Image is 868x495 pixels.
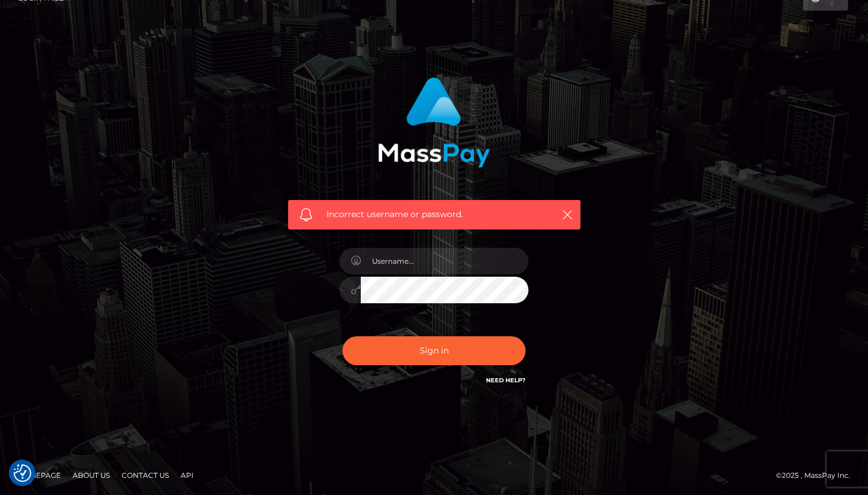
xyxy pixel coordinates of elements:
[327,208,542,221] span: Incorrect username or password.
[361,248,528,274] input: Username...
[176,466,198,484] a: API
[14,464,31,482] button: Consent Preferences
[342,336,526,365] button: Sign in
[776,469,859,482] div: © 2025 , MassPay Inc.
[486,376,526,384] a: Need Help?
[13,466,66,484] a: Homepage
[378,77,490,168] img: MassPay Login
[117,466,174,484] a: Contact Us
[14,464,31,482] img: Revisit consent button
[68,466,115,484] a: About Us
